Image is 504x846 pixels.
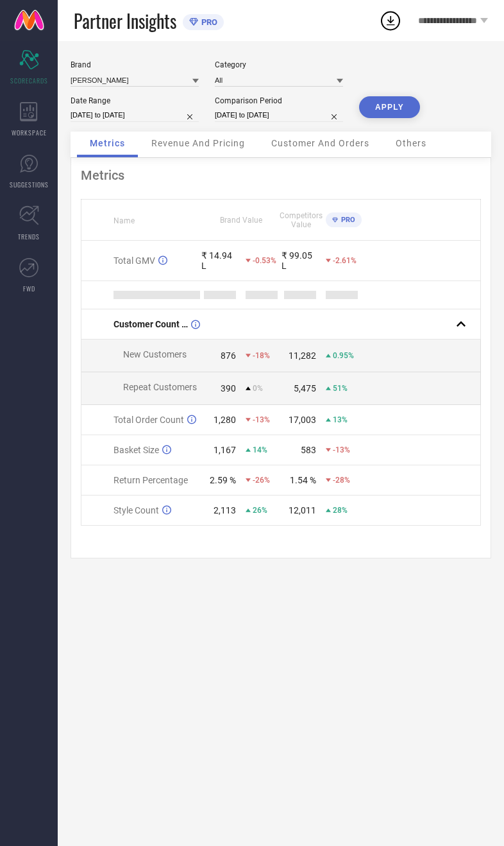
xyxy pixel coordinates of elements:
div: 2.59 % [210,475,236,485]
span: TRENDS [18,232,40,241]
div: Brand [71,60,199,69]
span: -0.53% [253,256,276,265]
span: FWD [23,284,35,293]
span: SUGGESTIONS [10,180,49,189]
span: PRO [198,17,217,27]
button: APPLY [359,96,420,118]
div: 583 [301,445,316,455]
div: 12,011 [289,505,316,515]
div: 390 [221,383,236,393]
span: -26% [253,476,270,485]
span: 26% [253,506,267,515]
span: Revenue And Pricing [151,138,245,148]
div: Category [215,60,343,69]
span: Name [113,216,135,225]
div: 1,167 [214,445,236,455]
span: -18% [253,351,270,360]
div: 1.54 % [290,475,316,485]
span: -28% [333,476,350,485]
span: Repeat Customers [123,382,197,392]
div: ₹ 99.05 L [281,250,316,271]
div: 876 [221,350,236,361]
div: Metrics [81,168,481,183]
span: 0.95% [333,351,354,360]
span: Competitors Value [280,211,323,229]
span: Customer And Orders [271,138,369,148]
span: New Customers [123,349,187,359]
span: Others [396,138,426,148]
span: Total GMV [113,255,155,266]
span: 13% [333,415,348,424]
div: Comparison Period [215,96,343,105]
div: Open download list [379,9,402,32]
div: ₹ 14.94 L [201,250,236,271]
div: 1,280 [214,415,236,425]
span: PRO [338,216,355,224]
div: 17,003 [289,415,316,425]
input: Select comparison period [215,108,343,122]
div: Date Range [71,96,199,105]
input: Select date range [71,108,199,122]
span: 0% [253,384,263,393]
span: 51% [333,384,348,393]
span: Style Count [113,505,159,515]
div: 11,282 [289,350,316,361]
span: -13% [333,445,350,454]
span: Customer Count (New vs Repeat) [113,319,188,329]
span: Partner Insights [74,8,176,34]
span: 28% [333,506,348,515]
span: SCORECARDS [10,76,48,85]
span: -2.61% [333,256,357,265]
div: 5,475 [294,383,316,393]
span: Metrics [90,138,125,148]
span: Total Order Count [113,415,184,425]
span: Brand Value [220,216,262,225]
span: WORKSPACE [12,128,47,137]
span: -13% [253,415,270,424]
span: Basket Size [113,445,159,455]
div: 2,113 [214,505,236,515]
span: Return Percentage [113,475,188,485]
span: 14% [253,445,267,454]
